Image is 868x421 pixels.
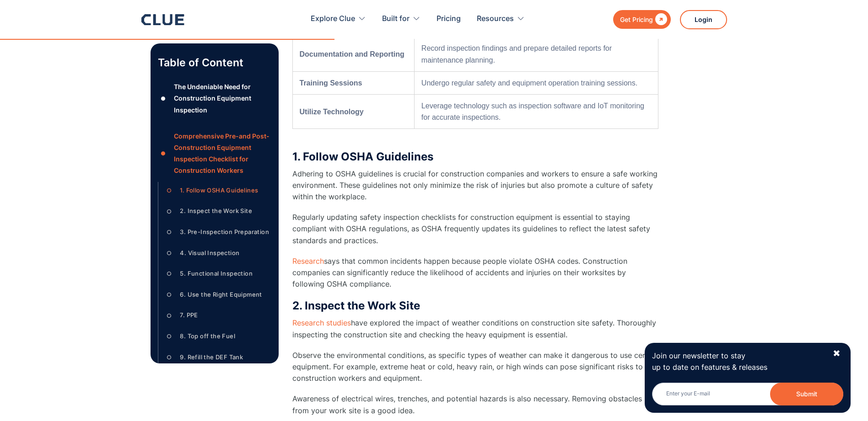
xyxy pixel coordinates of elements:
p: Awareness of electrical wires, trenches, and potential hazards is also necessary. Removing obstac... [292,393,658,416]
div: Built for [382,5,421,33]
div: ● [158,91,169,105]
div: Comprehensive Pre-and Post-Construction Equipment Inspection Checklist for Construction Workers [174,130,271,176]
div: 9. Refill the DEF Tank [180,352,243,363]
div: Get Pricing [620,14,653,25]
td: Record inspection findings and prepare detailed reports for maintenance planning. [414,37,658,71]
a: ○4. Visual Inspection [164,246,271,260]
div: ✖ [833,348,841,359]
td: Leverage technology such as inspection software and IoT monitoring for accurate inspections. [414,94,658,128]
div: 3. Pre-Inspection Preparation [180,226,269,238]
div: ○ [164,204,175,218]
p: Adhering to OSHA guidelines is crucial for construction companies and workers to ensure a safe wo... [292,168,658,203]
a: ○5. Functional Inspection [164,267,271,281]
p: Regularly updating safety inspection checklists for construction equipment is essential to stayin... [292,212,658,246]
h3: 2. Inspect the Work Site [292,299,658,313]
div: Built for [382,5,410,33]
div: 4. Visual Inspection [180,247,239,259]
a: Get Pricing [613,10,671,29]
td: Undergo regular safety and equipment operation training sessions. [414,71,658,94]
div: 8. Top off the Fuel [180,330,235,342]
a: ○6. Use the Right Equipment [164,288,271,302]
a: Login [680,10,727,29]
p: Observe the environmental conditions, as specific types of weather can make it dangerous to use c... [292,350,658,384]
div: Resources [477,5,514,33]
a: ○8. Top off the Fuel [164,330,271,343]
div: 2. Inspect the Work Site [180,205,252,217]
a: Research studies [292,318,351,327]
div:  [653,14,667,25]
a: ○1. Follow OSHA Guidelines [164,184,271,197]
div: ○ [164,246,175,260]
td: Utilize Technology [292,94,414,128]
div: ○ [164,288,175,302]
div: 1. Follow OSHA Guidelines [180,185,258,196]
button: Submit [770,383,843,405]
div: ○ [164,309,175,322]
a: ●The Undeniable Need for Construction Equipment Inspection [158,81,271,116]
div: Resources [477,5,525,33]
td: Documentation and Reporting [292,37,414,71]
a: Pricing [437,5,461,33]
td: Training Sessions [292,71,414,94]
a: ●Comprehensive Pre-and Post-Construction Equipment Inspection Checklist for Construction Workers [158,130,271,176]
div: ○ [164,184,175,197]
div: The Undeniable Need for Construction Equipment Inspection [174,81,271,116]
div: ○ [164,225,175,239]
div: Explore Clue [311,5,366,33]
div: ○ [164,350,175,364]
input: Enter your E-mail [652,383,843,405]
a: Research [292,256,324,266]
p: ‍ [292,129,658,140]
div: 5. Functional Inspection [180,268,253,279]
div: 6. Use the Right Equipment [180,289,262,300]
div: ○ [164,330,175,343]
p: Join our newsletter to stay up to date on features & releases [652,350,824,373]
a: ○3. Pre-Inspection Preparation [164,225,271,239]
div: Explore Clue [311,5,355,33]
h3: 1. Follow OSHA Guidelines [292,150,658,164]
div: ○ [164,267,175,281]
a: ○9. Refill the DEF Tank [164,350,271,364]
p: says that common incidents happen because people violate OSHA codes. Construction companies can s... [292,256,658,290]
a: ○2. Inspect the Work Site [164,204,271,218]
p: have explored the impact of weather conditions on construction site safety. Thoroughly inspecting... [292,317,658,340]
div: 7. PPE [180,309,198,321]
p: Table of Content [158,55,271,70]
a: ○7. PPE [164,309,271,322]
div: ● [158,146,169,160]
